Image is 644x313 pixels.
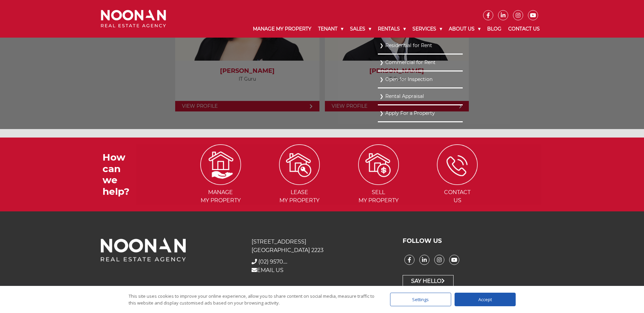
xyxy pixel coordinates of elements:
a: Rentals [374,20,409,38]
h3: FOLLOW US [403,237,543,245]
a: Apply For a Property [380,109,461,118]
a: Manage My Property [250,20,315,38]
a: Leasemy Property [261,161,338,204]
a: Contact Us [505,20,543,38]
a: Managemy Property [182,161,259,204]
span: Contact Us [419,188,496,205]
a: Sellmy Property [340,161,418,204]
a: Tenant [315,20,347,38]
a: Rental Appraisal [380,92,461,101]
div: Accept [455,293,516,306]
h3: How can we help? [103,152,136,197]
img: ICONS [200,144,241,185]
img: ICONS [358,144,399,185]
a: Open for Inspection [380,75,461,84]
div: Settings [390,293,451,306]
img: Noonan Real Estate Agency [101,10,166,28]
a: EMAIL US [252,267,283,273]
a: Sales [347,20,374,38]
p: [STREET_ADDRESS] [GEOGRAPHIC_DATA] 2223 [252,237,392,254]
a: Services [409,20,445,38]
a: Blog [484,20,505,38]
img: ICONS [279,144,320,185]
div: This site uses cookies to improve your online experience, allow you to share content on social me... [129,293,376,306]
a: Say Hello [403,275,454,287]
span: Sell my Property [340,188,418,205]
span: Lease my Property [261,188,338,205]
img: ICONS [437,144,478,185]
a: ContactUs [419,161,496,204]
span: Manage my Property [182,188,259,205]
span: (02) 9570.... [258,258,287,265]
a: Commercial for Rent [380,58,461,67]
a: Residential for Rent [380,41,461,50]
a: Click to reveal phone number [258,258,287,265]
a: About Us [445,20,484,38]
